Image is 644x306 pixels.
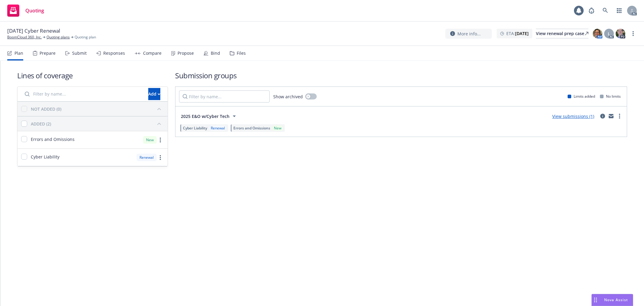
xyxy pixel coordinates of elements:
[157,154,164,161] a: more
[21,88,145,100] input: Filter by name...
[7,34,42,40] a: BoomCloud 360, Inc.
[148,88,160,100] div: Add
[179,90,270,103] input: Filter by name...
[630,30,637,37] a: more
[211,51,220,56] div: Bind
[31,106,61,112] div: NOT ADDED (0)
[607,112,615,120] a: mail
[592,294,599,306] div: Drag to move
[506,30,529,37] span: ETA :
[599,112,606,120] a: circleInformation
[157,136,164,144] a: more
[616,29,625,38] img: photo
[536,29,588,38] div: View renewal prep case
[552,113,594,119] a: View submissions (1)
[600,94,621,99] div: No limits
[103,51,125,56] div: Responses
[14,51,23,56] div: Plan
[46,34,70,40] a: Quoting plans
[181,113,229,119] span: 2025 E&O w/Cyber Tech
[31,154,59,160] span: Cyber Liability
[273,125,283,131] div: New
[7,27,60,34] span: [DATE] Cyber Renewal
[31,104,164,114] button: NOT ADDED (0)
[457,31,481,37] span: More info...
[613,5,625,17] a: Switch app
[593,29,602,38] img: photo
[179,110,240,122] button: 2025 E&O w/Cyber Tech
[536,29,588,38] a: View renewal prep case
[237,51,246,56] div: Files
[40,51,56,56] div: Prepare
[143,51,162,56] div: Compare
[233,125,270,131] span: Errors and Omissions
[599,5,611,17] a: Search
[31,119,164,129] button: ADDED (2)
[183,125,207,131] span: Cyber Liability
[568,94,595,99] div: Limits added
[31,121,51,127] div: ADDED (2)
[585,5,598,17] a: Report a Bug
[75,34,96,40] span: Quoting plan
[5,2,46,19] a: Quoting
[143,136,157,144] div: New
[608,31,610,37] span: L
[616,112,623,120] a: more
[175,70,627,80] h1: Submission groups
[31,136,75,142] span: Errors and Omissions
[210,125,226,131] div: Renewal
[591,294,633,306] button: Nova Assist
[445,29,492,39] button: More info...
[25,8,44,13] span: Quoting
[72,51,87,56] div: Submit
[515,31,529,36] strong: [DATE]
[178,51,194,56] div: Propose
[148,88,160,100] button: Add
[136,154,157,161] div: Renewal
[273,93,303,100] span: Show archived
[604,297,628,302] span: Nova Assist
[17,70,168,80] h1: Lines of coverage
